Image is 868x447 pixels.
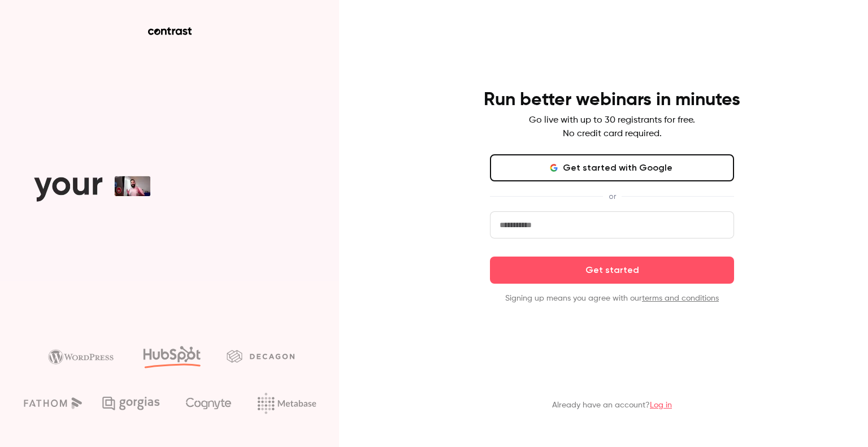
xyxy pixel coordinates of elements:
button: Get started [490,257,734,284]
p: Already have an account? [552,400,672,411]
a: Log in [650,401,672,409]
p: Go live with up to 30 registrants for free. No credit card required. [529,114,695,141]
span: or [603,190,622,202]
a: terms and conditions [642,294,719,302]
p: Signing up means you agree with our [490,293,734,304]
h4: Run better webinars in minutes [484,89,740,111]
button: Get started with Google [490,154,734,181]
img: decagon [227,350,294,362]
